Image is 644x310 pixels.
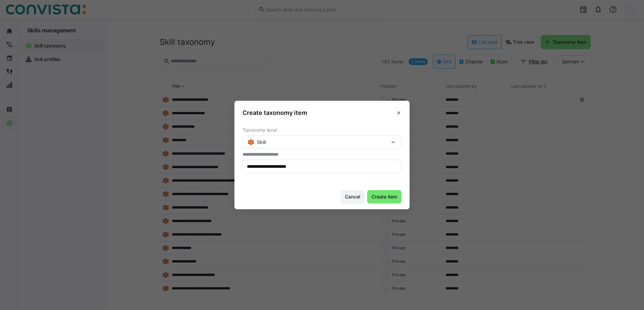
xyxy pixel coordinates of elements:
[344,193,361,200] span: Cancel
[243,109,307,117] h3: Create taxonomy item
[243,127,277,133] span: Taxonomy level
[367,190,401,204] button: Create item
[341,190,364,204] button: Cancel
[371,193,398,200] span: Create item
[254,139,266,146] span: Skill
